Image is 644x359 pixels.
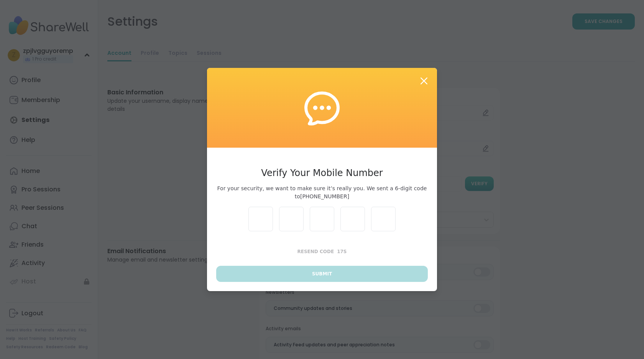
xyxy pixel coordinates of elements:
[216,244,428,260] button: Resend Code17s
[216,184,428,201] span: For your security, we want to make sure it’s really you. We sent a 6-digit code to [PHONE_NUMBER]
[312,270,332,277] span: Submit
[297,249,334,254] span: Resend Code
[216,266,428,282] button: Submit
[337,249,347,254] span: 17 s
[216,166,428,180] h3: Verify Your Mobile Number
